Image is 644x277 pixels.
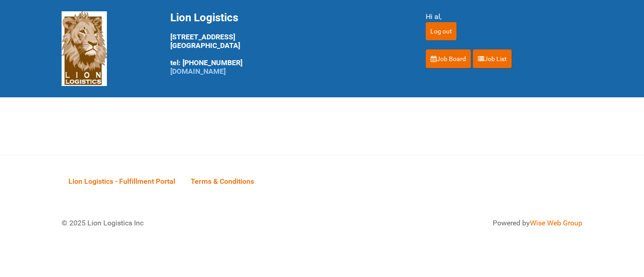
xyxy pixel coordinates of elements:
span: Lion Logistics [170,11,238,24]
div: Hi al, [426,11,582,22]
a: Lion Logistics - Fulfillment Portal [62,167,182,195]
a: Terms & Conditions [184,167,261,195]
span: Lion Logistics - Fulfillment Portal [68,177,175,186]
a: Job List [473,49,512,68]
div: © 2025 Lion Logistics Inc [55,211,317,235]
a: [DOMAIN_NAME] [170,67,226,76]
a: Job Board [426,49,471,68]
a: Lion Logistics [62,44,107,53]
img: Lion Logistics [62,11,107,86]
span: Terms & Conditions [191,177,254,186]
div: [STREET_ADDRESS] [GEOGRAPHIC_DATA] tel: [PHONE_NUMBER] [170,11,403,76]
a: Wise Web Group [530,219,582,227]
input: Log out [426,22,457,40]
div: Powered by [333,218,582,229]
